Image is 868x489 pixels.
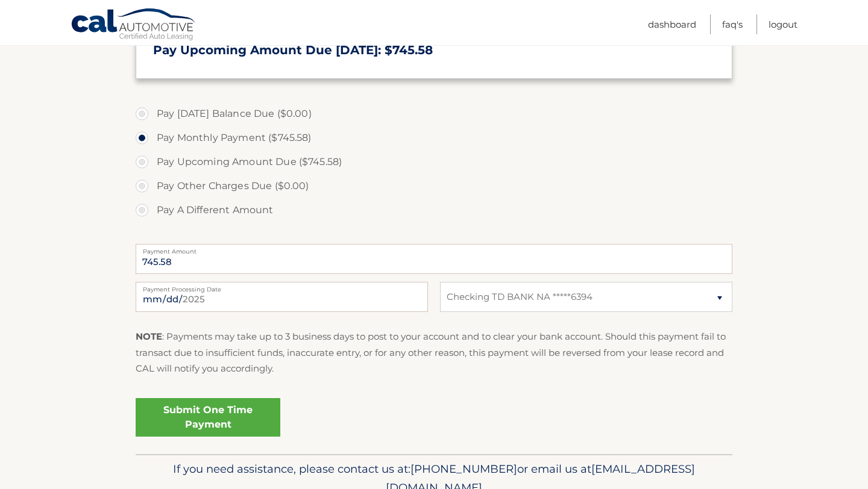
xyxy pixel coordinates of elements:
label: Pay A Different Amount [136,198,732,222]
input: Payment Amount [136,244,732,274]
a: FAQ's [722,14,743,34]
a: Submit One Time Payment [136,398,280,437]
label: Pay Upcoming Amount Due ($745.58) [136,150,732,174]
label: Payment Amount [136,244,732,254]
h3: Pay Upcoming Amount Due [DATE]: $745.58 [153,43,715,58]
label: Pay [DATE] Balance Due ($0.00) [136,102,732,126]
label: Payment Processing Date [136,282,428,291]
strong: NOTE [136,331,162,342]
input: Payment Date [136,282,428,312]
a: Dashboard [648,14,696,34]
a: Logout [769,14,797,34]
a: Cal Automotive [71,8,197,43]
p: : Payments may take up to 3 business days to post to your account and to clear your bank account.... [136,329,732,376]
label: Pay Other Charges Due ($0.00) [136,174,732,198]
label: Pay Monthly Payment ($745.58) [136,126,732,150]
span: [PHONE_NUMBER] [410,462,517,476]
